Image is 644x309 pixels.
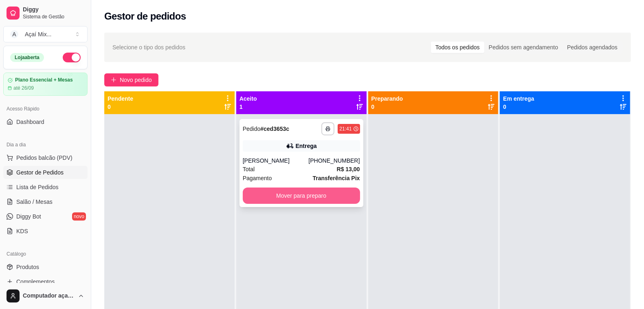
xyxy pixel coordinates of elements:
[243,157,309,165] div: [PERSON_NAME]
[16,227,28,235] span: KDS
[3,3,88,23] a: DiggySistema de Gestão
[484,42,563,53] div: Pedidos sem agendamento
[104,10,186,23] h2: Gestor de pedidos
[240,95,257,103] p: Aceito
[3,275,88,288] a: Complementos
[371,95,403,103] p: Preparando
[3,210,88,223] a: Diggy Botnovo
[308,157,360,165] div: [PHONE_NUMBER]
[503,103,534,111] p: 0
[313,175,360,181] strong: Transferência Pix
[63,53,81,62] button: Alterar Status
[112,43,185,52] span: Selecione o tipo dos pedidos
[260,126,289,132] strong: # ced3653c
[3,260,88,274] a: Produtos
[296,142,317,150] div: Entrega
[111,77,116,83] span: plus
[3,195,88,208] a: Salão / Mesas
[3,181,88,194] a: Lista de Pedidos
[108,103,133,111] p: 0
[431,42,484,53] div: Todos os pedidos
[16,183,59,191] span: Lista de Pedidos
[16,198,53,206] span: Salão / Mesas
[16,118,44,126] span: Dashboard
[3,151,88,164] button: Pedidos balcão (PDV)
[16,154,73,162] span: Pedidos balcão (PDV)
[3,26,88,42] button: Select a team
[10,53,44,62] div: Loja aberta
[243,188,360,204] button: Mover para preparo
[3,286,88,306] button: Computador açaí Mix
[16,168,64,177] span: Gestor de Pedidos
[240,103,257,111] p: 1
[23,292,75,300] span: Computador açaí Mix
[23,6,84,13] span: Diggy
[16,278,55,286] span: Complementos
[16,212,41,221] span: Diggy Bot
[3,73,88,96] a: Plano Essencial + Mesasaté 26/09
[339,126,352,132] div: 21:41
[13,85,34,91] article: até 26/09
[15,77,73,83] article: Plano Essencial + Mesas
[243,174,272,183] span: Pagamento
[243,165,255,174] span: Total
[23,13,84,20] span: Sistema de Gestão
[243,126,261,132] span: Pedido
[3,102,88,115] div: Acesso Rápido
[3,247,88,260] div: Catálogo
[3,166,88,179] a: Gestor de Pedidos
[3,225,88,238] a: KDS
[108,95,133,103] p: Pendente
[25,30,51,38] div: Açaí Mix ...
[3,115,88,128] a: Dashboard
[10,30,18,38] span: A
[337,166,360,172] strong: R$ 13,00
[120,75,152,84] span: Novo pedido
[371,103,403,111] p: 0
[563,42,622,53] div: Pedidos agendados
[503,95,534,103] p: Em entrega
[104,73,158,86] button: Novo pedido
[3,138,88,151] div: Dia a dia
[16,263,39,271] span: Produtos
